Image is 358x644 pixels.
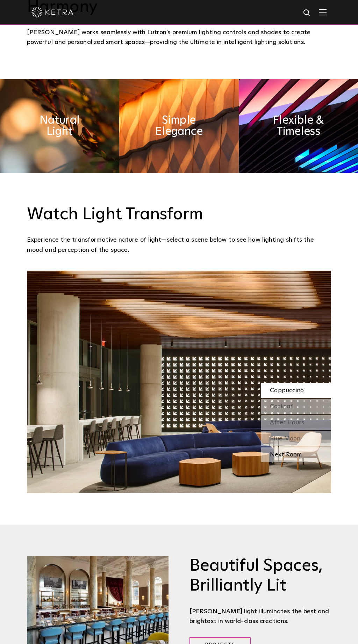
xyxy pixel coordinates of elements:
img: search icon [303,9,312,17]
p: Experience the transformative nature of light—select a scene below to see how lighting shifts the... [27,235,331,255]
span: Cocktail [270,403,294,410]
h2: Flexible & Timeless [268,115,328,137]
img: SS_SXSW_Desktop_Cool [27,271,331,493]
img: flexible_timeless_ketra [239,79,358,173]
img: simple_elegance [119,79,238,173]
img: ketra-logo-2019-white [31,7,73,17]
img: Hamburger%20Nav.svg [319,9,327,15]
div: [PERSON_NAME] works seamlessly with Lutron’s premium lighting controls and shades to create power... [27,28,331,47]
h2: Simple Elegance [149,115,209,137]
h3: Watch Light Transform [27,205,331,225]
div: Next Room [261,447,331,462]
h2: Natural Light [30,115,89,137]
span: Blue Moon [270,436,300,442]
h3: Beautiful Spaces, Brilliantly Lit [189,556,331,596]
span: After Hours [270,419,304,426]
span: Cappuccino [270,387,304,394]
div: [PERSON_NAME] light illuminates the best and brightest in world-class creations. [189,607,331,627]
